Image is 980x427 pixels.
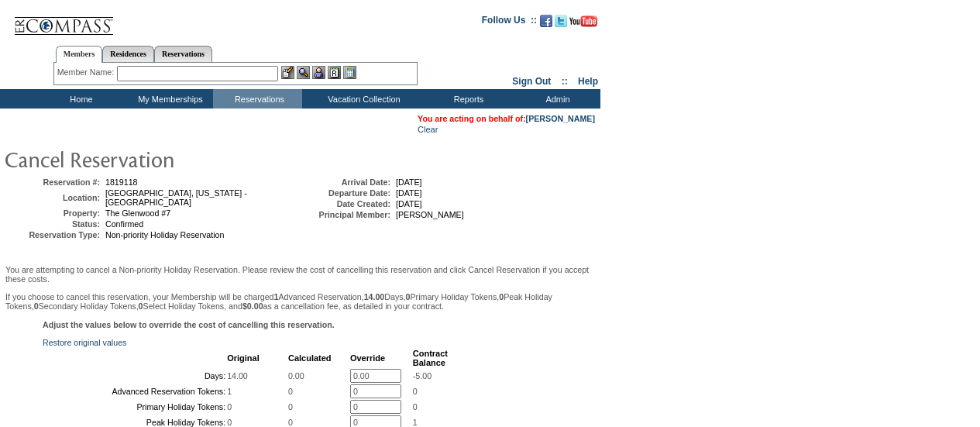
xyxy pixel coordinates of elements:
[124,89,213,108] td: My Memberships
[7,208,100,218] td: Property:
[297,210,390,219] td: Principal Member:
[34,301,39,311] b: 0
[43,338,126,347] a: Restore original values
[396,177,422,187] span: [DATE]
[297,177,390,187] td: Arrival Date:
[242,301,263,311] b: $0.00
[555,19,567,29] a: Follow us on Twitter
[5,265,595,284] p: You are attempting to cancel a Non-priority Holiday Reservation. Please review the cost of cancel...
[578,76,598,87] a: Help
[418,125,438,134] a: Clear
[499,292,504,301] b: 0
[44,369,225,383] td: Days:
[281,66,294,79] img: b_edit.gif
[56,46,103,63] a: Members
[43,320,335,329] b: Adjust the values below to override the cost of cancelling this reservation.
[288,371,304,381] span: 0.00
[274,292,279,301] b: 1
[105,208,170,218] span: The Glenwood #7
[227,387,232,396] span: 1
[396,199,422,208] span: [DATE]
[413,418,418,427] span: 1
[7,219,100,229] td: Status:
[139,301,143,311] b: 0
[297,188,390,198] td: Departure Date:
[4,143,314,174] img: pgTtlCancelRes.gif
[511,89,600,108] td: Admin
[297,66,310,79] img: View
[540,15,552,27] img: Become our fan on Facebook
[105,230,224,239] span: Non-priority Holiday Reservation
[413,371,432,381] span: -5.00
[396,188,422,198] span: [DATE]
[343,66,356,79] img: b_calculator.gif
[302,89,422,108] td: Vacation Collection
[288,353,332,363] b: Calculated
[418,114,595,123] span: You are acting on behalf of:
[482,13,537,32] td: Follow Us ::
[7,188,100,207] td: Location:
[297,199,390,208] td: Date Created:
[406,292,411,301] b: 0
[44,400,225,414] td: Primary Holiday Tokens:
[102,46,154,62] a: Residences
[396,210,464,219] span: [PERSON_NAME]
[227,402,232,412] span: 0
[7,177,100,187] td: Reservation #:
[227,418,232,427] span: 0
[13,4,114,36] img: Compass Home
[569,15,597,27] img: Subscribe to our YouTube Channel
[413,349,448,367] b: Contract Balance
[57,66,117,79] div: Member Name:
[569,19,597,29] a: Subscribe to our YouTube Channel
[105,219,143,229] span: Confirmed
[227,371,248,381] span: 14.00
[7,230,100,239] td: Reservation Type:
[555,15,567,27] img: Follow us on Twitter
[328,66,341,79] img: Reservations
[35,89,124,108] td: Home
[364,292,385,301] b: 14.00
[288,402,293,412] span: 0
[413,402,418,412] span: 0
[312,66,325,79] img: Impersonate
[44,384,225,398] td: Advanced Reservation Tokens:
[562,76,568,87] span: ::
[288,387,293,396] span: 0
[413,387,418,396] span: 0
[512,76,551,87] a: Sign Out
[213,89,302,108] td: Reservations
[5,292,595,311] p: If you choose to cancel this reservation, your Membership will be charged Advanced Reservation, D...
[105,188,247,207] span: [GEOGRAPHIC_DATA], [US_STATE] - [GEOGRAPHIC_DATA]
[105,177,138,187] span: 1819118
[540,19,552,29] a: Become our fan on Facebook
[526,114,595,123] a: [PERSON_NAME]
[288,418,293,427] span: 0
[350,353,385,363] b: Override
[227,353,260,363] b: Original
[154,46,212,62] a: Reservations
[422,89,511,108] td: Reports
